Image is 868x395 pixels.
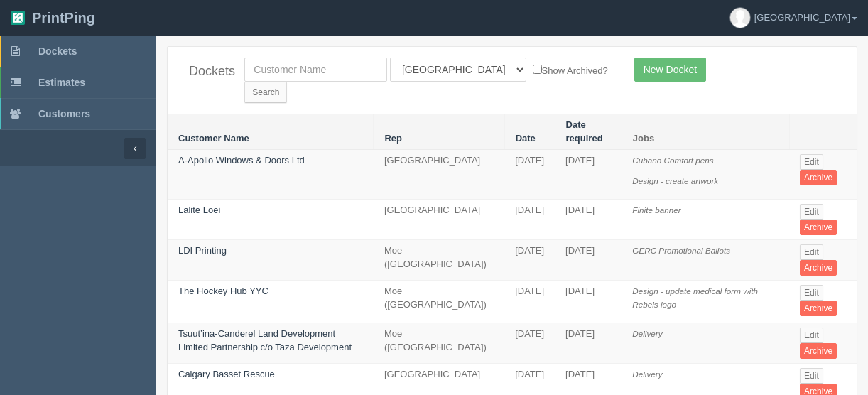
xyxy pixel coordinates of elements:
a: LDI Printing [178,245,227,256]
a: Edit [800,285,823,301]
a: Archive [800,301,837,316]
span: Customers [38,108,90,119]
a: A-Apollo Windows & Doors Ltd [178,155,305,166]
td: [DATE] [555,281,622,323]
i: Design - update medical form with Rebels logo [632,286,758,309]
span: Estimates [38,77,85,88]
a: New Docket [634,58,706,82]
td: [DATE] [555,200,622,240]
a: Archive [800,220,837,235]
td: [DATE] [555,150,622,200]
img: logo-3e63b451c926e2ac314895c53de4908e5d424f24456219fb08d385ab2e579770.png [11,11,25,25]
a: Edit [800,368,823,384]
td: [GEOGRAPHIC_DATA] [374,150,504,200]
a: Archive [800,260,837,276]
a: Tsuut’ina-Canderel Land Development Limited Partnership c/o Taza Development [178,328,352,352]
h4: Dockets [189,65,223,79]
td: [DATE] [504,150,555,200]
i: Cubano Comfort pens [632,156,713,165]
input: Customer Name [244,58,387,82]
a: Edit [800,244,823,260]
a: Edit [800,328,823,343]
i: GERC Promotional Ballots [632,246,730,255]
span: Dockets [38,45,77,57]
td: Moe ([GEOGRAPHIC_DATA]) [374,323,504,364]
td: [DATE] [504,281,555,323]
td: Moe ([GEOGRAPHIC_DATA]) [374,240,504,281]
a: Lalite Loei [178,205,220,215]
td: [DATE] [504,200,555,240]
a: Archive [800,343,837,359]
th: Jobs [622,114,789,150]
a: Date [516,133,536,144]
img: avatar_default-7531ab5dedf162e01f1e0bb0964e6a185e93c5c22dfe317fb01d7f8cd2b1632c.jpg [730,8,750,28]
a: Customer Name [178,133,249,144]
td: [DATE] [504,240,555,281]
a: Edit [800,154,823,170]
label: Show Archived? [533,62,608,78]
i: Delivery [632,329,662,338]
td: Moe ([GEOGRAPHIC_DATA]) [374,281,504,323]
a: Calgary Basset Rescue [178,369,275,379]
a: Date required [566,119,603,144]
td: [DATE] [555,240,622,281]
a: Rep [384,133,402,144]
td: [DATE] [555,323,622,364]
i: Delivery [632,369,662,379]
a: Archive [800,170,837,185]
a: The Hockey Hub YYC [178,286,268,296]
td: [DATE] [504,323,555,364]
i: Design - create artwork [632,176,718,185]
input: Search [244,82,287,103]
a: Edit [800,204,823,220]
input: Show Archived? [533,65,542,74]
i: Finite banner [632,205,680,215]
td: [GEOGRAPHIC_DATA] [374,200,504,240]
